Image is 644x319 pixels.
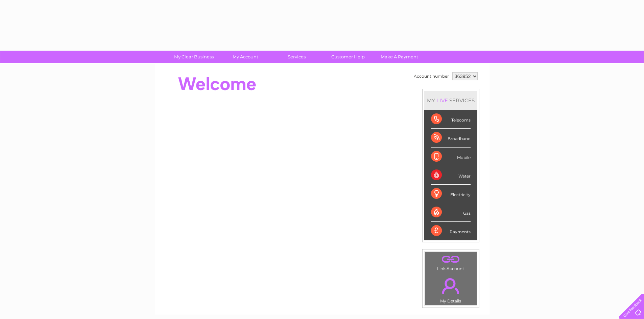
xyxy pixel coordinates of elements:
[431,222,471,240] div: Payments
[431,185,471,203] div: Electricity
[372,51,427,63] a: Make A Payment
[431,148,471,166] div: Mobile
[431,129,471,147] div: Broadband
[425,251,477,273] td: Link Account
[217,51,273,63] a: My Account
[427,274,475,298] a: .
[166,51,222,63] a: My Clear Business
[424,91,477,110] div: MY SERVICES
[427,254,475,265] a: .
[431,203,471,222] div: Gas
[320,51,376,63] a: Customer Help
[431,166,471,185] div: Water
[431,110,471,129] div: Telecoms
[435,97,449,104] div: LIVE
[425,272,477,305] td: My Details
[412,71,451,82] td: Account number
[269,51,325,63] a: Services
